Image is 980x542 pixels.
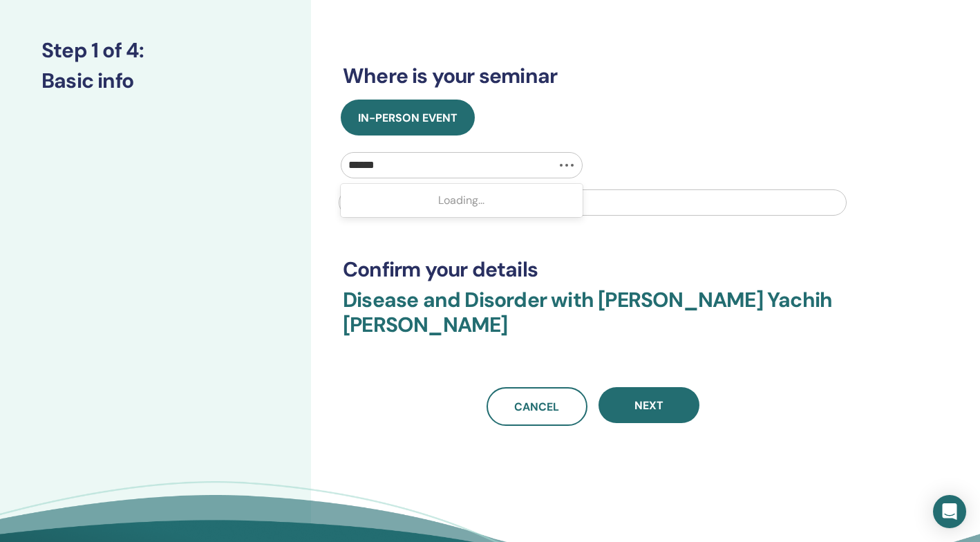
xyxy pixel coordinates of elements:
span: Next [634,398,663,413]
a: Cancel [487,387,587,426]
h3: Basic info [41,68,270,93]
h3: Disease and Disorder with [PERSON_NAME] Yachih [PERSON_NAME] [343,288,842,354]
span: In-Person Event [358,111,458,125]
h3: Confirm your details [343,257,842,282]
button: Next [599,387,699,423]
div: Open Intercom Messenger [933,495,966,528]
div: Loading... [341,187,583,214]
h3: Where is your seminar [343,64,842,88]
h3: Step 1 of 4 : [41,38,270,63]
span: Cancel [514,400,559,414]
button: In-Person Event [341,100,475,135]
